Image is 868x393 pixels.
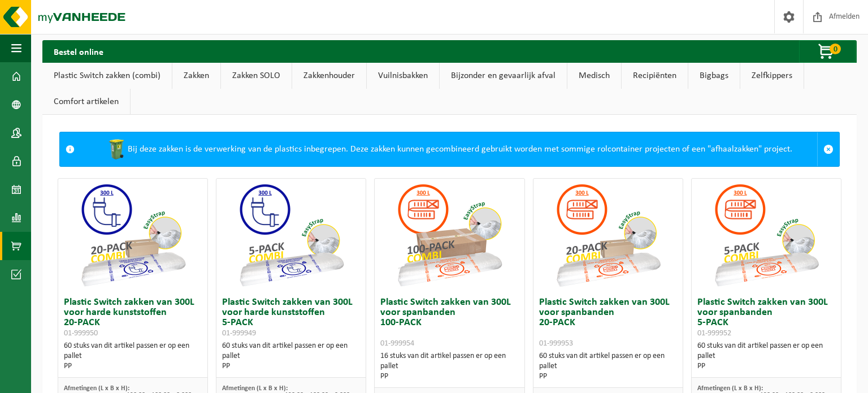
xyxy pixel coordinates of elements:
[830,44,841,54] span: 0
[64,329,98,338] span: 01-999950
[64,297,202,338] h3: Plastic Switch zakken van 300L voor harde kunststoffen 20-PACK
[440,63,567,89] a: Bijzonder en gevaarlijk afval
[42,63,172,89] a: Plastic Switch zakken (combi)
[697,297,835,338] h3: Plastic Switch zakken van 300L voor spanbanden 5-PACK
[367,63,439,89] a: Vuilnisbakken
[105,138,128,161] img: WB-0240-HPE-GN-50.png
[567,63,621,89] a: Medisch
[222,361,360,372] div: PP
[80,132,817,166] div: Bij deze zakken is de verwerking van de plastics inbegrepen. Deze zakken kunnen gecombineerd gebr...
[64,385,129,392] span: Afmetingen (L x B x H):
[552,179,665,292] img: 01-999953
[172,63,220,89] a: Zakken
[222,329,256,338] span: 01-999949
[539,372,677,382] div: PP
[799,40,856,63] button: 0
[539,339,573,348] span: 01-999953
[221,63,292,89] a: Zakken SOLO
[539,351,677,382] div: 60 stuks van dit artikel passen er op een pallet
[222,341,360,372] div: 60 stuks van dit artikel passen er op een pallet
[292,63,366,89] a: Zakkenhouder
[64,341,202,372] div: 60 stuks van dit artikel passen er op een pallet
[710,179,823,292] img: 01-999952
[42,89,130,115] a: Comfort artikelen
[817,132,839,166] a: Sluit melding
[222,297,360,338] h3: Plastic Switch zakken van 300L voor harde kunststoffen 5-PACK
[222,385,288,392] span: Afmetingen (L x B x H):
[380,297,518,348] h3: Plastic Switch zakken van 300L voor spanbanden 100-PACK
[380,339,414,348] span: 01-999954
[76,179,189,292] img: 01-999950
[380,372,518,382] div: PP
[688,63,740,89] a: Bigbags
[697,329,731,338] span: 01-999952
[697,361,835,372] div: PP
[697,385,763,392] span: Afmetingen (L x B x H):
[64,361,202,372] div: PP
[539,297,677,348] h3: Plastic Switch zakken van 300L voor spanbanden 20-PACK
[42,40,115,62] h2: Bestel online
[380,351,518,382] div: 16 stuks van dit artikel passen er op een pallet
[393,179,506,292] img: 01-999954
[235,179,348,292] img: 01-999949
[622,63,688,89] a: Recipiënten
[697,341,835,372] div: 60 stuks van dit artikel passen er op een pallet
[740,63,804,89] a: Zelfkippers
